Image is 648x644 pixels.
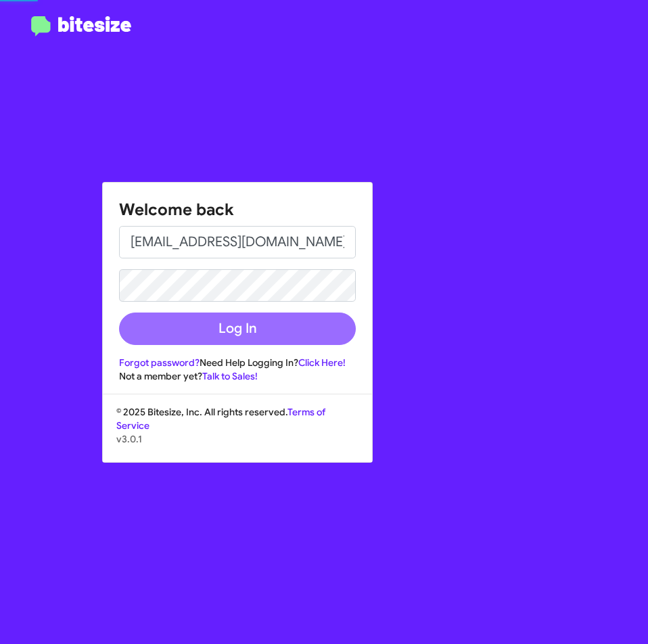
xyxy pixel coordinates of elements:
input: Email address [119,226,356,258]
a: Talk to Sales! [202,370,258,382]
button: Log In [119,313,356,345]
p: v3.0.1 [116,432,358,446]
a: Click Here! [298,356,346,369]
div: Not a member yet? [119,369,356,383]
a: Terms of Service [116,406,325,432]
h1: Welcome back [119,199,356,221]
div: Need Help Logging In? [119,356,356,369]
div: © 2025 Bitesize, Inc. All rights reserved. [103,405,372,462]
a: Forgot password? [119,356,200,369]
